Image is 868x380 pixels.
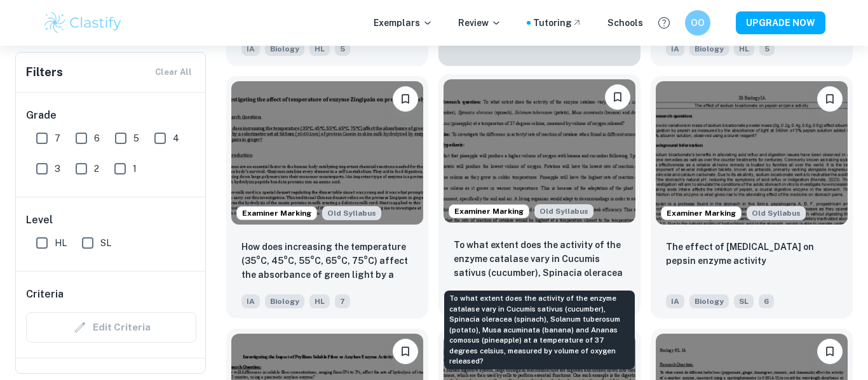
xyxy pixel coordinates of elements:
span: 7 [55,131,60,145]
span: Biology [689,294,729,308]
p: The effect of sodium bicarbonate on pepsin enzyme activity [666,240,837,268]
a: Examiner MarkingStarting from the May 2025 session, the Biology IA requirements have changed. It'... [651,76,853,318]
span: IA [666,294,684,308]
span: Biology [265,42,304,56]
span: HL [309,42,330,56]
button: OO [685,10,710,36]
a: Examiner MarkingStarting from the May 2025 session, the Biology IA requirements have changed. It'... [226,76,428,318]
h6: OO [691,16,705,30]
img: Biology IA example thumbnail: How does increasing the temperature (35° [231,81,423,225]
button: Bookmark [605,84,630,110]
span: 5 [335,42,350,56]
span: Biology [689,42,729,56]
span: 6 [759,294,774,308]
h6: Criteria [26,287,64,302]
span: Old Syllabus [322,206,381,220]
button: UPGRADE NOW [736,11,825,34]
div: To what extent does the activity of the enzyme catalase vary in Cucumis sativus (cucumber), Spina... [444,291,635,369]
span: 1 [133,162,137,176]
span: Examiner Marking [237,207,316,219]
div: Starting from the May 2025 session, the Biology IA requirements have changed. It's OK to refer to... [534,204,593,218]
span: SL [100,236,111,250]
div: Criteria filters are unavailable when searching by topic [26,312,196,343]
span: Old Syllabus [747,206,806,220]
img: Biology IA example thumbnail: The effect of sodium bicarbonate on peps [656,81,848,225]
h6: Level [26,213,196,228]
button: Bookmark [393,339,418,364]
button: Bookmark [817,86,843,112]
span: IA [241,294,260,308]
a: Schools [607,16,643,30]
button: Bookmark [817,339,843,364]
span: HL [734,42,754,56]
p: Review [458,16,501,30]
img: Biology IA example thumbnail: To what extent does the activity of the [444,79,635,223]
span: HL [55,236,67,250]
a: Examiner MarkingStarting from the May 2025 session, the Biology IA requirements have changed. It'... [438,76,641,318]
a: Tutoring [533,16,582,30]
span: SL [734,294,754,308]
span: Old Syllabus [534,204,593,218]
span: 6 [94,131,100,145]
img: Clastify logo [43,10,123,36]
span: Examiner Marking [449,206,529,217]
p: To what extent does the activity of the enzyme catalase vary in Cucumis sativus (cucumber), Spina... [454,238,625,281]
p: How does increasing the temperature (35°C, 45°C, 55°C, 65°C, 75°C) affect the absorbance of green... [241,240,413,283]
span: 3 [55,162,60,176]
span: 7 [335,294,350,308]
span: 5 [133,131,139,145]
span: Examiner Marking [661,207,741,219]
span: HL [309,294,330,308]
h6: Grade [26,108,196,123]
span: 4 [173,131,179,145]
span: IA [241,42,260,56]
span: Biology [265,294,304,308]
div: Starting from the May 2025 session, the Biology IA requirements have changed. It's OK to refer to... [322,206,381,220]
span: 2 [94,162,99,176]
span: IA [666,42,684,56]
h6: Filters [26,63,63,81]
button: Help and Feedback [653,12,675,34]
p: Exemplars [374,16,433,30]
div: Starting from the May 2025 session, the Biology IA requirements have changed. It's OK to refer to... [747,206,806,220]
span: 5 [759,42,775,56]
button: Bookmark [393,86,418,112]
